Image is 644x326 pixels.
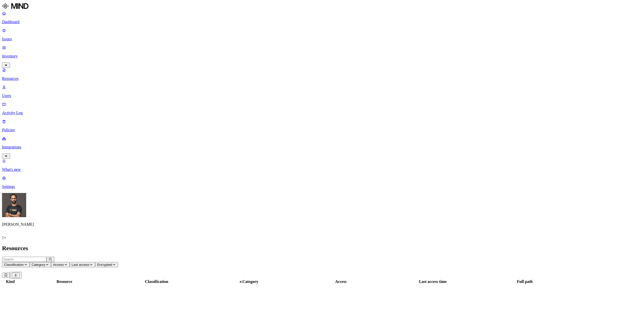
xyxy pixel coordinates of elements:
p: Users [2,93,642,98]
p: Settings [2,184,642,189]
span: Category [242,279,258,284]
span: Last access [72,263,89,267]
img: MIND [2,2,28,10]
p: Resources [2,76,642,81]
p: Dashboard [2,20,642,24]
div: Full path [479,279,570,284]
p: What's new [2,167,642,172]
a: Resources [2,68,642,81]
a: Users [2,85,642,98]
div: Access [295,279,386,284]
img: Ohad Abarbanel [2,193,26,217]
a: Dashboard [2,11,642,24]
span: Classification [4,263,24,267]
p: Activity Log [2,111,642,115]
div: Classification [111,279,202,284]
div: Kind [3,279,18,284]
a: Integrations [2,136,642,158]
span: Access [53,263,64,267]
span: Encrypted [97,263,112,267]
a: Settings [2,176,642,189]
div: Resource [19,279,110,284]
p: Inventory [2,54,642,58]
h2: Resources [2,245,642,252]
input: Search [2,257,47,262]
p: Issues [2,37,642,41]
p: Integrations [2,145,642,149]
span: Category [32,263,45,267]
a: What's new [2,159,642,172]
a: MIND [2,2,642,11]
a: Issues [2,28,642,41]
a: Activity Log [2,102,642,115]
a: Inventory [2,45,642,67]
a: Policies [2,119,642,132]
p: Policies [2,128,642,132]
div: Last access time [387,279,478,284]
